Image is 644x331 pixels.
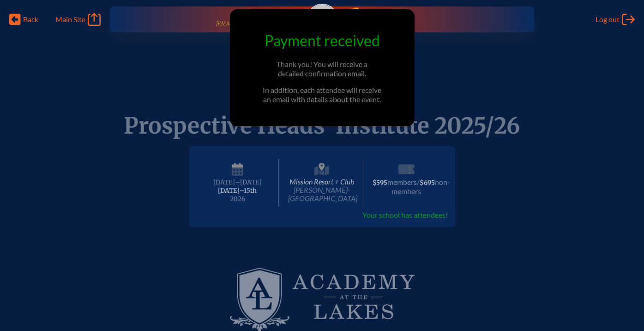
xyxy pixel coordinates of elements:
span: Back [23,15,38,24]
p: In addition, each attendee will receive an email with details about the event. [245,86,400,104]
p: [EMAIL_ADDRESS][DOMAIN_NAME] [216,21,303,27]
span: [DATE] [213,178,235,186]
a: [PERSON_NAME][EMAIL_ADDRESS][DOMAIN_NAME] [139,10,302,29]
span: Future Ready [341,22,504,29]
a: Gravatar [307,4,338,35]
span: 2026 [204,196,271,202]
p: Thank you! You will receive a detailed confirmation email. [245,60,400,78]
div: FCIS Events — Future ready [342,7,505,29]
span: Your school has attendees! [362,210,448,219]
a: FCIS LogoEvents [342,7,404,24]
span: Log out [596,15,620,24]
span: Mission Resort + Club [281,159,363,207]
span: / [417,178,420,186]
span: Main Site [55,15,85,24]
span: [DATE]–⁠15th [218,187,257,195]
span: $695 [420,179,435,187]
h1: Payment received [245,31,400,50]
img: Gravatar [307,5,337,34]
span: non-members [391,178,450,196]
span: members [387,178,417,186]
span: $595 [373,179,387,187]
span: [PERSON_NAME]-[GEOGRAPHIC_DATA] [288,185,357,202]
a: Main Site [55,13,101,26]
span: [PERSON_NAME] [232,10,302,21]
span: Prospective Heads’ Institute 2025/26 [124,112,520,140]
img: Florida Council of Independent Schools [342,7,366,22]
span: –[DATE] [235,178,262,186]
